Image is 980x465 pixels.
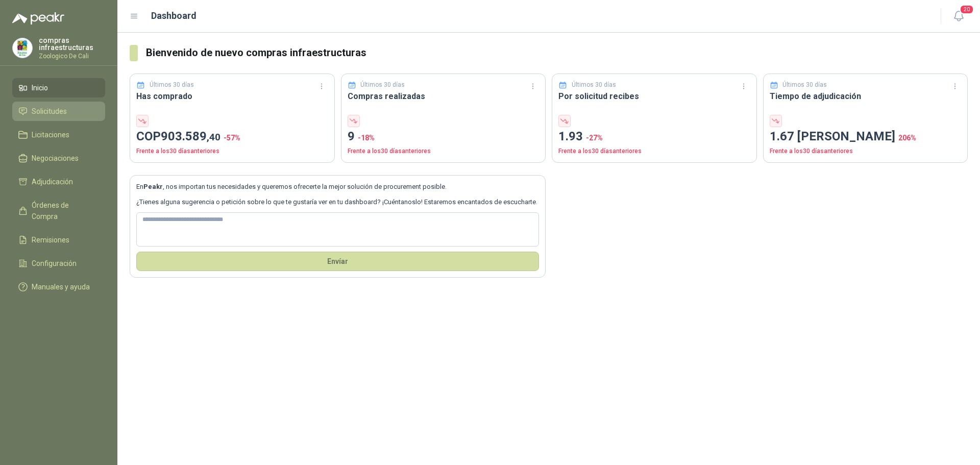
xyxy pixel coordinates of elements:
[32,129,69,140] span: Licitaciones
[136,252,539,271] button: Envíar
[782,80,827,90] p: Últimos 30 días
[151,9,197,23] h1: Dashboard
[12,254,105,273] a: Configuración
[136,182,539,192] p: En , nos importan tus necesidades y queremos ofrecerte la mejor solución de procurement posible.
[949,7,968,26] button: 20
[12,125,105,144] a: Licitaciones
[32,176,73,187] span: Adjudicación
[32,258,77,269] span: Configuración
[32,281,90,292] span: Manuales y ayuda
[39,37,105,51] p: compras infraestructuras
[586,134,603,142] span: -27 %
[348,90,540,103] h3: Compras realizadas
[161,129,220,143] span: 903.589
[960,5,974,14] span: 20
[32,82,48,93] span: Inicio
[558,146,750,156] p: Frente a los 30 días anteriores
[13,38,32,58] img: Company Logo
[32,153,79,164] span: Negociaciones
[32,234,69,246] span: Remisiones
[348,146,540,156] p: Frente a los 30 días anteriores
[12,195,105,226] a: Órdenes de Compra
[12,277,105,297] a: Manuales y ayuda
[32,200,95,222] span: Órdenes de Compra
[558,127,750,146] p: 1.93
[12,78,105,97] a: Inicio
[143,183,163,190] b: Peakr
[358,134,375,142] span: -18 %
[12,12,64,25] img: Logo peakr
[136,127,328,146] p: COP
[136,197,539,207] p: ¿Tienes alguna sugerencia o petición sobre lo que te gustaría ver en tu dashboard? ¡Cuéntanoslo! ...
[12,102,105,121] a: Solicitudes
[770,90,962,103] h3: Tiempo de adjudicación
[12,172,105,191] a: Adjudicación
[770,146,962,156] p: Frente a los 30 días anteriores
[207,131,220,143] span: ,40
[12,149,105,168] a: Negociaciones
[360,80,405,90] p: Últimos 30 días
[136,90,328,103] h3: Has comprado
[12,230,105,250] a: Remisiones
[572,80,616,90] p: Últimos 30 días
[898,134,916,142] span: 206 %
[146,45,968,61] h3: Bienvenido de nuevo compras infraestructuras
[39,53,105,59] p: Zoologico De Cali
[224,134,240,142] span: -57 %
[136,146,328,156] p: Frente a los 30 días anteriores
[770,127,962,146] p: 1.67 [PERSON_NAME]
[150,80,194,90] p: Últimos 30 días
[558,90,750,103] h3: Por solicitud recibes
[348,127,540,146] p: 9
[32,106,67,117] span: Solicitudes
